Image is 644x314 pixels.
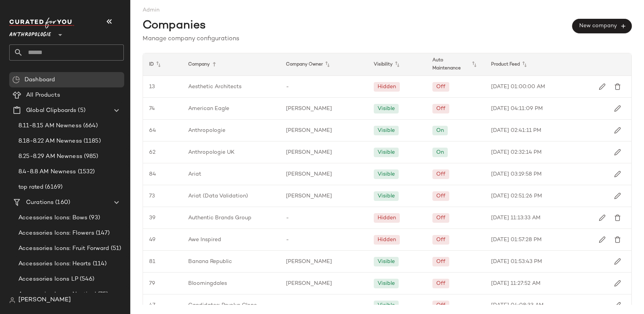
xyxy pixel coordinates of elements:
[149,279,155,288] span: 79
[378,279,395,288] div: Visible
[491,301,544,309] span: [DATE] 04:08:33 AM
[491,192,542,200] span: [DATE] 02:51:26 PM
[599,214,606,221] img: svg%3e
[368,53,426,76] div: Visibility
[87,214,100,222] span: (93)
[94,229,110,238] span: (147)
[149,236,156,244] span: 49
[149,258,155,266] span: 81
[436,105,445,113] div: Off
[436,192,445,200] div: Off
[614,105,621,112] img: svg%3e
[76,168,95,176] span: (1532)
[18,275,78,284] span: Accessories Icons LP
[485,53,573,76] div: Product Feed
[188,192,248,200] span: Ariat (Data Validation)
[426,53,485,76] div: Auto Maintenance
[18,290,96,299] span: Accessories Icons: Nautical
[149,148,156,156] span: 62
[599,236,606,243] img: svg%3e
[188,148,235,156] span: Anthropologie UK
[143,35,632,44] div: Manage company configurations
[188,236,221,244] span: Awe Inspired
[188,214,251,222] span: Authentic Brands Group
[436,170,445,178] div: Off
[9,18,74,28] img: cfy_white_logo.C9jOOHJF.svg
[18,229,94,238] span: Accessories Icons: Flowers
[82,152,99,161] span: (985)
[614,280,621,287] img: svg%3e
[599,83,606,90] img: svg%3e
[76,106,85,115] span: (5)
[491,83,545,91] span: [DATE] 01:00:00 AM
[614,83,621,90] img: svg%3e
[436,83,445,91] div: Off
[188,83,242,91] span: Aesthetic Architects
[491,279,540,288] span: [DATE] 11:27:52 AM
[188,127,225,135] span: Anthropologie
[96,290,108,299] span: (75)
[614,171,621,178] img: svg%3e
[18,122,82,130] span: 8.11-8.15 AM Newness
[614,302,621,309] img: svg%3e
[436,258,445,266] div: Off
[18,296,71,305] span: [PERSON_NAME]
[436,236,445,244] div: Off
[54,198,70,207] span: (160)
[286,170,332,178] span: [PERSON_NAME]
[149,170,156,178] span: 84
[286,214,289,222] span: -
[280,53,368,76] div: Company Owner
[436,214,445,222] div: Off
[143,17,206,35] span: Companies
[18,214,87,222] span: Accessories Icons: Bows
[491,105,543,113] span: [DATE] 04:11:09 PM
[82,137,101,146] span: (1185)
[26,106,76,115] span: Global Clipboards
[149,127,156,135] span: 64
[378,148,395,156] div: Visible
[149,301,155,309] span: 47
[188,105,229,113] span: American Eagle
[91,260,107,268] span: (114)
[614,214,621,221] img: svg%3e
[188,279,227,288] span: Bloomingdales
[491,236,542,244] span: [DATE] 01:57:28 PM
[18,183,43,192] span: top rated
[18,260,91,268] span: Accessories Icons: Hearts
[378,214,396,222] div: Hidden
[78,275,95,284] span: (546)
[149,83,155,91] span: 13
[614,236,621,243] img: svg%3e
[43,183,62,192] span: (6169)
[491,148,542,156] span: [DATE] 02:32:14 PM
[286,236,289,244] span: -
[26,91,60,100] span: All Products
[286,301,289,309] span: -
[188,170,201,178] span: Ariat
[9,297,15,303] img: svg%3e
[109,244,122,253] span: (51)
[25,76,55,84] span: Dashboard
[614,149,621,156] img: svg%3e
[378,192,395,200] div: Visible
[18,168,76,176] span: 8.4-8.8 AM Newness
[378,301,395,309] div: Visible
[286,105,332,113] span: [PERSON_NAME]
[491,258,542,266] span: [DATE] 01:53:43 PM
[149,105,155,113] span: 74
[614,258,621,265] img: svg%3e
[26,198,54,207] span: Curations
[491,214,540,222] span: [DATE] 11:13:33 AM
[182,53,280,76] div: Company
[149,192,155,200] span: 73
[378,83,396,91] div: Hidden
[436,279,445,288] div: Off
[491,170,542,178] span: [DATE] 03:19:58 PM
[286,127,332,135] span: [PERSON_NAME]
[143,53,182,76] div: ID
[572,19,632,33] button: New company
[18,137,82,146] span: 8.18-8.22 AM Newness
[286,279,332,288] span: [PERSON_NAME]
[18,244,109,253] span: Accessories Icons: Fruit Forward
